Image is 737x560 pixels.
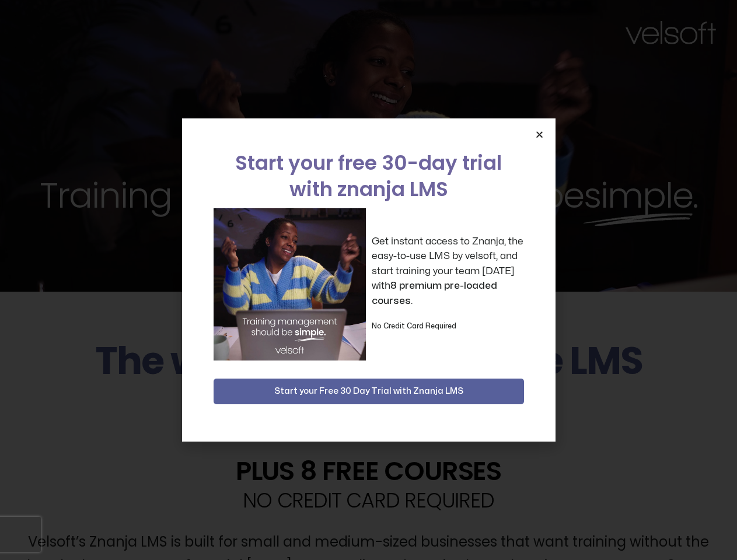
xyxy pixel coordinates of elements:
[535,130,544,139] a: Close
[274,384,463,398] span: Start your Free 30 Day Trial with Znanja LMS
[214,150,524,202] h2: Start your free 30-day trial with znanja LMS
[214,208,366,360] img: a woman sitting at her laptop dancing
[214,379,524,404] button: Start your Free 30 Day Trial with Znanja LMS
[372,323,456,330] strong: No Credit Card Required
[372,234,524,309] p: Get instant access to Znanja, the easy-to-use LMS by velsoft, and start training your team [DATE]...
[372,281,497,306] strong: 8 premium pre-loaded courses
